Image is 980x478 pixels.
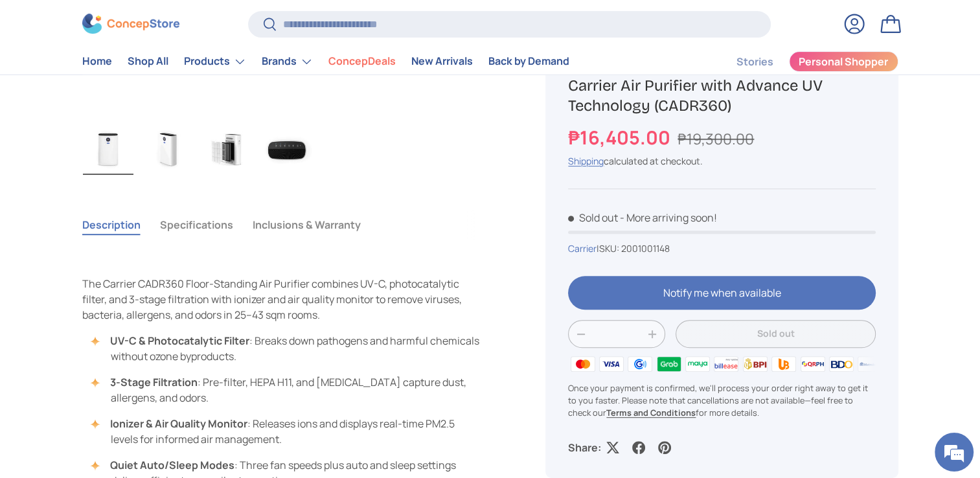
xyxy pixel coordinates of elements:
img: carrier-cadr360-with-advance-uv-technology-floor-standing-air-purifier-full-top-buttons-view-conc... [262,123,312,175]
button: Sold out [676,321,875,348]
li: : Pre-filter, HEPA H11, and [MEDICAL_DATA] capture dust, allergens, and odors. [95,374,484,405]
p: Once your payment is confirmed, we'll process your order right away to get it to you faster. Plea... [568,382,875,420]
h1: Carrier Air Purifier with Advance UV Technology (CADR360) [568,76,875,116]
a: New Arrivals [411,49,473,74]
img: bpi [741,354,769,374]
summary: Products [176,49,254,74]
nav: Secondary [705,49,898,74]
img: metrobank [856,354,884,374]
a: Personal Shopper [789,51,898,72]
img: carrier-cadr360-with-advance-uv-technology-floor-standing-air-purifier-full-filters-view-concepstore [202,123,253,175]
strong: Quiet Auto/Sleep Modes [110,458,234,472]
a: Terms and Conditions [606,407,696,418]
img: bdo [827,354,856,374]
a: Stories [736,49,773,74]
p: - More arriving soon! [620,211,717,225]
nav: Primary [82,49,569,74]
strong: Ionizer & Air Quality Monitor [110,416,247,431]
span: 2001001148 [621,242,670,255]
img: gcash [626,354,654,374]
span: SKU: [599,242,619,255]
img: grabpay [654,354,683,374]
button: Description [82,210,141,240]
img: maya [683,354,712,374]
a: Carrier [568,242,597,255]
img: ubp [769,354,798,374]
button: Inclusions & Warranty [253,210,361,240]
a: ConcepDeals [328,49,396,74]
textarea: Type your message and hit 'Enter' [6,330,247,376]
img: qrph [798,354,826,374]
div: Minimize live chat window [212,6,244,38]
p: Share: [568,440,601,455]
li: : Releases ions and displays real-time PM2.5 levels for informed air management. [95,416,484,447]
a: Back by Demand [488,49,569,74]
img: carrier-cadr360-with-advance-uv-technology-floor-standing-air-purifier-left-side-view-concepstore [142,123,193,175]
img: ConcepStore [82,14,179,34]
img: master [568,354,597,374]
span: We're online! [75,152,179,282]
button: Specifications [160,210,233,240]
img: visa [597,354,626,374]
strong: 3-Stage Filtration [110,375,198,389]
div: Chat with us now [67,73,218,89]
summary: Brands [254,49,321,74]
img: billease [712,354,740,374]
span: The Carrier CADR360 Floor-Standing Air Purifier combines UV-C, photocatalytic filter, and 3-stage... [82,277,462,322]
div: calculated at checkout. [568,154,875,168]
a: Shipping [568,155,604,167]
s: ₱19,300.00 [678,129,754,149]
li: : Breaks down pathogens and harmful chemicals without ozone byproducts. [95,333,484,364]
a: Home [82,49,112,74]
span: Personal Shopper [799,57,888,67]
strong: ₱16,405.00 [568,124,674,150]
span: Sold out [568,211,618,225]
img: carrier-cadr360-with-advance-uv-technology-floor-standing-air-purifier-full-view-concepstore [83,123,133,175]
span: | [597,242,670,255]
strong: UV-C & Photocatalytic Filter [110,334,249,348]
a: Shop All [128,49,168,74]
